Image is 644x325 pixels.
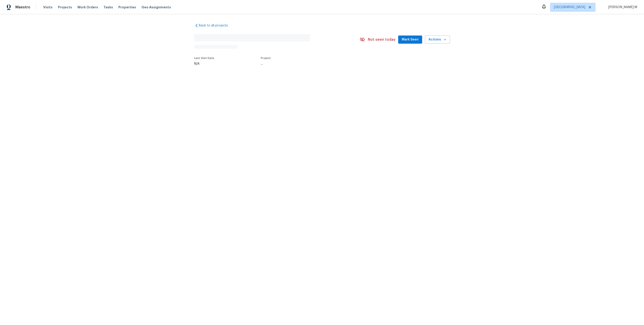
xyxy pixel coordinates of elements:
[194,62,214,65] div: N/A
[43,5,53,9] span: Visits
[425,36,450,44] button: Actions
[194,57,214,59] span: Last Visit Date
[118,5,136,9] span: Properties
[194,23,238,28] a: Back to all projects
[606,5,637,9] span: [PERSON_NAME] M
[103,6,113,9] span: Tasks
[141,5,171,9] span: Geo Assignments
[368,37,395,42] span: Not seen today
[554,5,585,9] span: [GEOGRAPHIC_DATA]
[429,37,446,43] span: Actions
[15,5,30,9] span: Maestro
[58,5,72,9] span: Projects
[77,5,98,9] span: Work Orders
[402,37,419,43] span: Mark Seen
[398,36,422,44] button: Mark Seen
[261,57,271,59] span: Project
[261,62,348,65] div: ...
